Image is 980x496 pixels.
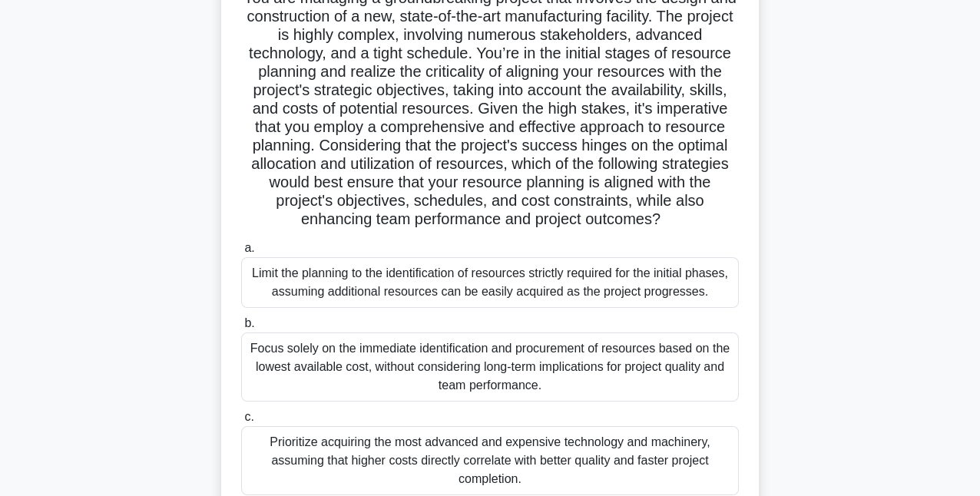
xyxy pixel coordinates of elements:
div: Limit the planning to the identification of resources strictly required for the initial phases, a... [241,257,739,308]
span: a. [244,241,254,254]
div: Focus solely on the immediate identification and procurement of resources based on the lowest ava... [241,332,739,402]
span: b. [244,316,254,329]
span: c. [244,410,253,423]
div: Prioritize acquiring the most advanced and expensive technology and machinery, assuming that high... [241,426,739,495]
